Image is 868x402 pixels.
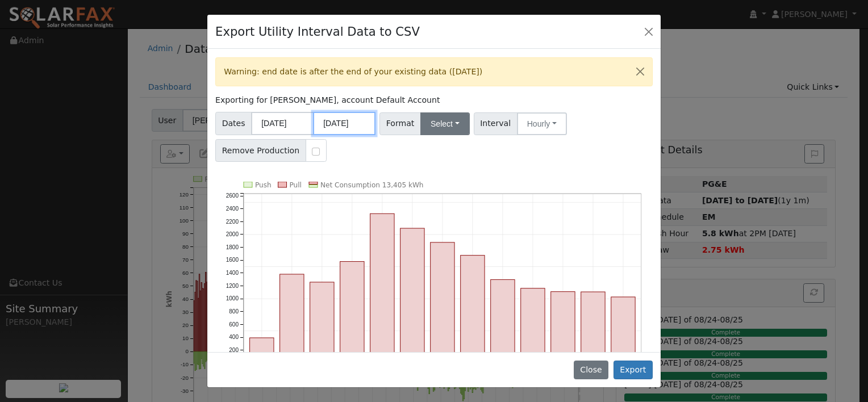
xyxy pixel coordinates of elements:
[551,292,575,363] rect: onclick=""
[226,270,239,276] text: 1400
[370,213,394,363] rect: onclick=""
[611,297,635,363] rect: onclick=""
[491,280,515,363] rect: onclick=""
[461,256,485,363] rect: onclick=""
[400,228,424,363] rect: onclick=""
[226,206,239,212] text: 2400
[215,139,306,162] span: Remove Production
[229,308,239,315] text: 800
[340,262,364,363] rect: onclick=""
[290,181,302,189] text: Pull
[431,242,454,363] rect: onclick=""
[215,94,440,106] label: Exporting for [PERSON_NAME], account Default Account
[521,288,545,363] rect: onclick=""
[517,112,567,135] button: Hourly
[226,219,239,225] text: 2200
[581,292,605,363] rect: onclick=""
[226,295,239,301] text: 1000
[628,58,652,86] button: Close
[229,347,239,353] text: 200
[574,361,608,380] button: Close
[226,231,239,237] text: 2000
[420,112,470,135] button: Select
[226,192,239,199] text: 2600
[226,244,239,250] text: 1800
[280,274,304,363] rect: onclick=""
[641,23,657,39] button: Close
[310,282,334,363] rect: onclick=""
[229,321,239,328] text: 600
[255,181,272,189] text: Push
[229,334,239,340] text: 400
[215,112,252,135] span: Dates
[474,112,518,135] span: Interval
[215,57,653,86] div: Warning: end date is after the end of your existing data ([DATE])
[215,23,420,41] h4: Export Utility Interval Data to CSV
[226,283,239,289] text: 1200
[320,181,424,189] text: Net Consumption 13,405 kWh
[379,112,421,135] span: Format
[614,361,653,380] button: Export
[226,257,239,263] text: 1600
[250,338,274,363] rect: onclick=""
